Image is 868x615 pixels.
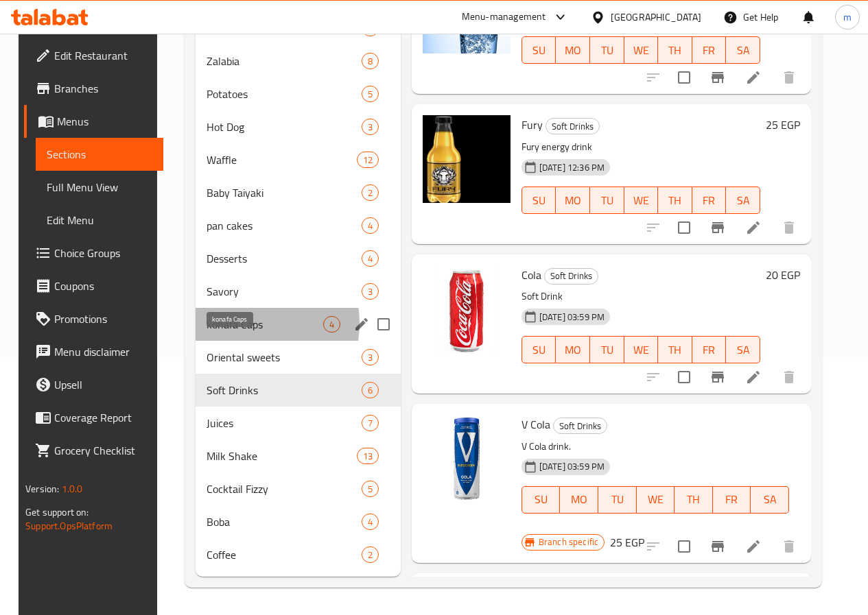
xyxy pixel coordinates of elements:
span: Get support on: [25,503,89,521]
span: SA [731,40,755,60]
span: 5 [362,88,378,101]
button: TH [658,36,692,64]
a: Edit menu item [745,219,762,236]
div: [GEOGRAPHIC_DATA] [611,10,701,25]
div: items [362,546,379,563]
div: Milk Shake13 [196,439,401,472]
a: Coverage Report [24,401,163,434]
button: SU [521,186,556,214]
h6: 25 EGP [766,115,800,134]
a: Support.OpsPlatform [25,517,113,535]
span: MO [565,490,593,509]
a: Edit Menu [36,204,163,237]
span: Edit Menu [47,212,152,228]
span: Boba [207,514,362,530]
a: Edit Restaurant [24,39,163,72]
div: items [362,217,379,234]
div: Menu-management [462,9,546,25]
span: SU [528,340,550,360]
span: [DATE] 12:36 PM [534,161,610,174]
h6: 25 EGP [610,533,644,552]
span: Upsell [54,376,152,393]
button: SA [726,336,760,363]
span: Promotions [54,311,152,327]
span: FR [698,40,721,60]
button: delete [773,211,806,244]
span: Zalabia [207,53,362,69]
span: Menus [57,113,152,130]
button: Branch-specific-item [701,211,734,244]
button: Branch-specific-item [701,61,734,94]
span: Edit Restaurant [54,47,152,64]
button: TH [675,486,713,514]
div: Juices7 [196,407,401,439]
span: TU [596,191,619,210]
span: V Cola [521,414,550,435]
button: SA [726,186,760,214]
span: Coverage Report [54,409,152,426]
a: Edit menu item [745,69,762,86]
span: Branch specific [533,535,604,548]
span: 3 [362,351,378,364]
span: Savory [207,283,362,300]
span: Milk Shake [207,448,357,464]
span: konafa Caps [207,316,323,333]
div: Soft Drinks [546,118,600,134]
button: delete [773,530,806,563]
button: MO [556,36,590,64]
div: items [357,448,379,464]
span: WE [630,340,653,360]
span: 12 [357,154,378,167]
div: items [362,119,379,135]
a: Upsell [24,368,163,401]
span: Fury [521,114,543,135]
div: Desserts [207,250,362,267]
a: Promotions [24,302,163,335]
button: TH [658,336,692,363]
span: SA [756,490,784,509]
button: WE [624,36,659,64]
span: Select to update [670,213,699,242]
div: items [323,316,340,333]
span: Grocery Checklist [54,442,152,459]
span: 1.0.0 [62,480,83,498]
div: Hot Dog3 [196,110,401,143]
a: Edit menu item [745,369,762,385]
a: Menu disclaimer [24,335,163,368]
button: SU [521,36,556,64]
span: Soft Drinks [207,382,362,398]
button: WE [624,186,659,214]
span: TH [680,490,707,509]
span: TU [596,40,619,60]
span: Sections [47,146,152,162]
span: 2 [362,548,378,562]
div: items [362,382,379,398]
button: edit [351,314,372,335]
div: Juices [207,415,362,431]
div: items [362,184,379,201]
span: [DATE] 03:59 PM [534,311,610,324]
button: delete [773,361,806,394]
img: V Cola [423,415,511,503]
div: Baby Taiyaki [207,184,362,201]
p: Fury energy drink [521,138,760,156]
button: delete [773,61,806,94]
button: TU [590,36,624,64]
span: pan cakes [207,217,362,234]
button: FR [692,336,727,363]
div: Waffle12 [196,143,401,176]
span: SU [528,191,550,210]
div: Soft Drinks [553,418,607,434]
a: Branches [24,72,163,105]
span: MO [561,40,585,60]
span: FR [718,490,746,509]
div: Oriental sweets3 [196,341,401,374]
span: Soft Drinks [554,418,607,434]
button: WE [637,486,675,514]
button: Branch-specific-item [701,530,734,563]
span: SA [731,340,755,360]
button: Branch-specific-item [701,361,734,394]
